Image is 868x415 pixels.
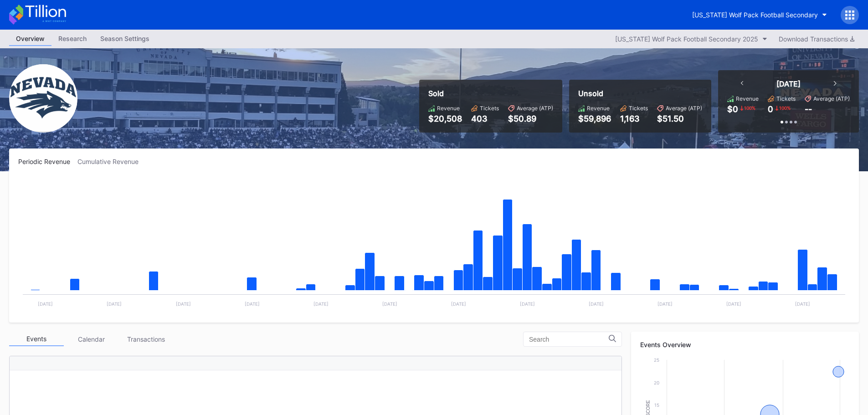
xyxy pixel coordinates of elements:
[805,104,812,114] div: --
[611,33,772,45] button: [US_STATE] Wolf Pack Football Secondary 2025
[666,105,702,112] div: Average (ATP)
[428,114,462,123] div: $20,508
[176,301,191,307] text: [DATE]
[18,177,850,313] svg: Chart title
[779,35,854,43] div: Download Transactions
[654,380,659,385] text: 20
[615,35,758,43] div: [US_STATE] Wolf Pack Football Secondary 2025
[313,301,329,307] text: [DATE]
[93,32,156,45] div: Season Settings
[9,64,77,133] img: Nevada_Wolf_Pack_Football_Secondary.png
[245,301,260,307] text: [DATE]
[471,114,499,123] div: 403
[51,32,93,45] div: Research
[107,301,122,307] text: [DATE]
[520,301,535,307] text: [DATE]
[776,95,796,102] div: Tickets
[657,114,702,123] div: $51.50
[654,402,659,408] text: 15
[578,89,702,98] div: Unsold
[743,104,756,112] div: 100 %
[382,301,397,307] text: [DATE]
[451,301,466,307] text: [DATE]
[692,11,818,19] div: [US_STATE] Wolf Pack Football Secondary
[776,79,801,88] div: [DATE]
[529,336,609,343] input: Search
[726,301,741,307] text: [DATE]
[774,33,859,45] button: Download Transactions
[578,114,611,123] div: $59,896
[685,6,834,23] button: [US_STATE] Wolf Pack Football Secondary
[657,301,673,307] text: [DATE]
[9,32,51,46] a: Overview
[587,105,610,112] div: Revenue
[629,105,648,112] div: Tickets
[9,332,64,346] div: Events
[508,114,553,123] div: $50.89
[118,332,173,346] div: Transactions
[727,104,738,114] div: $0
[620,114,648,123] div: 1,163
[437,105,460,112] div: Revenue
[51,32,93,46] a: Research
[480,105,499,112] div: Tickets
[654,357,659,363] text: 25
[77,158,146,165] div: Cumulative Revenue
[38,301,53,307] text: [DATE]
[795,301,810,307] text: [DATE]
[736,95,759,102] div: Revenue
[589,301,604,307] text: [DATE]
[18,158,77,165] div: Periodic Revenue
[640,341,850,348] div: Events Overview
[813,95,850,102] div: Average (ATP)
[93,32,156,46] a: Season Settings
[778,104,791,112] div: 100 %
[768,104,773,114] div: 0
[64,332,118,346] div: Calendar
[517,105,553,112] div: Average (ATP)
[428,89,553,98] div: Sold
